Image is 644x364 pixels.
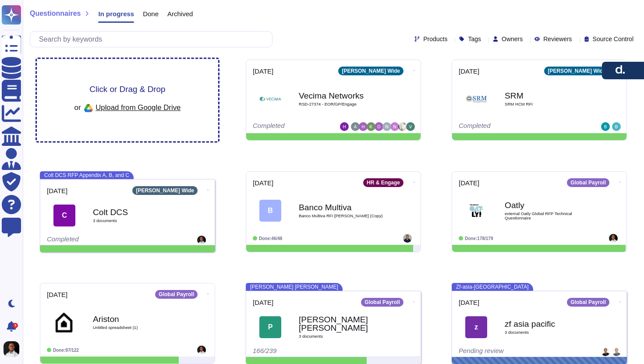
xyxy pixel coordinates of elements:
[505,201,592,209] b: Oatly
[567,298,609,307] div: Global Payroll
[505,212,592,220] span: external Oatly Global RFP Technical Questionnaire
[505,102,592,106] span: SRM HCM RFI
[74,101,181,116] div: or
[246,283,343,291] span: [PERSON_NAME] [PERSON_NAME]
[423,36,447,42] span: Products
[593,36,633,42] span: Source Control
[81,101,96,116] img: google drive
[47,187,67,194] span: [DATE]
[505,320,592,328] b: zf asia pacific
[253,347,276,354] span: 166/239
[505,92,592,100] b: SRM
[197,346,206,354] img: user
[452,283,533,291] span: Zf-asia-[GEOGRAPHIC_DATA]
[465,88,487,110] img: Logo
[351,122,360,131] img: user
[35,32,272,47] input: Search by keywords
[544,67,609,75] div: [PERSON_NAME] Wide
[459,299,479,306] span: [DATE]
[465,236,493,241] span: Done: 178/179
[459,180,479,186] span: [DATE]
[338,67,403,75] div: [PERSON_NAME] Wide
[299,92,386,100] b: Vecima Networks
[96,103,180,111] span: Upload from Google Drive
[299,203,386,212] b: Banco Multiva
[53,205,75,226] div: C
[89,85,165,93] span: Click or Drag & Drop
[459,347,504,354] span: Pending review
[167,11,193,17] span: Archived
[259,200,281,222] div: B
[4,341,19,357] img: user
[197,236,206,244] img: user
[253,122,340,131] div: Completed
[361,298,403,307] div: Global Payroll
[93,219,180,223] span: 3 document s
[253,299,273,306] span: [DATE]
[259,316,281,338] div: P
[299,214,386,218] span: Banco Multiva RFI [PERSON_NAME] (Copy)
[259,236,282,241] span: Done: 46/48
[143,11,159,17] span: Done
[299,334,386,339] span: 3 document s
[93,208,180,216] b: Colt DCS
[155,290,198,299] div: Global Payroll
[465,200,487,222] img: Logo
[253,180,273,186] span: [DATE]
[601,347,610,356] img: user
[382,122,391,131] img: user
[93,325,180,330] span: Untitled spreadsheet (1)
[601,122,610,131] img: user
[53,311,75,333] img: Logo
[47,235,79,243] span: Completed
[390,122,399,131] img: user
[403,234,412,243] img: user
[612,347,621,356] img: user
[53,348,79,353] span: Done: 97/122
[359,122,368,131] img: user
[406,122,415,131] img: user
[502,36,523,42] span: Owners
[375,122,383,131] img: user
[259,88,281,110] img: Logo
[398,122,407,131] img: user
[363,178,403,187] div: HR & Engage
[468,36,481,42] span: Tags
[459,122,566,131] div: Completed
[299,102,386,106] span: RSD-27374 - EOR/GP/Engage
[612,122,621,131] img: user
[132,186,198,195] div: [PERSON_NAME] Wide
[567,178,609,187] div: Global Payroll
[98,11,134,17] span: In progress
[13,323,18,328] div: 3
[40,171,134,179] span: Colt DCS RFP Appendix A, B, and C
[609,234,618,243] img: user
[340,122,349,131] img: user
[93,315,180,323] b: Ariston
[367,122,375,131] img: user
[253,68,273,74] span: [DATE]
[47,291,67,298] span: [DATE]
[465,316,487,338] div: z
[299,315,386,332] b: [PERSON_NAME] [PERSON_NAME]
[505,330,592,335] span: 3 document s
[2,339,25,359] button: user
[30,10,81,17] span: Questionnaires
[543,36,572,42] span: Reviewers
[459,68,479,74] span: [DATE]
